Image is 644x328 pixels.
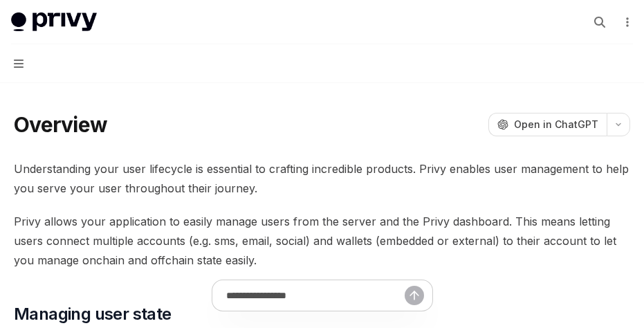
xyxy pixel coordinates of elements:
[514,118,598,131] span: Open in ChatGPT
[405,286,424,305] button: Send message
[14,159,630,198] span: Understanding your user lifecycle is essential to crafting incredible products. Privy enables use...
[14,112,107,137] h1: Overview
[619,12,633,32] button: More actions
[226,280,405,311] input: Ask a question...
[14,212,630,270] span: Privy allows your application to easily manage users from the server and the Privy dashboard. Thi...
[11,12,97,32] img: light logo
[589,11,611,33] button: Open search
[488,113,607,136] button: Open in ChatGPT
